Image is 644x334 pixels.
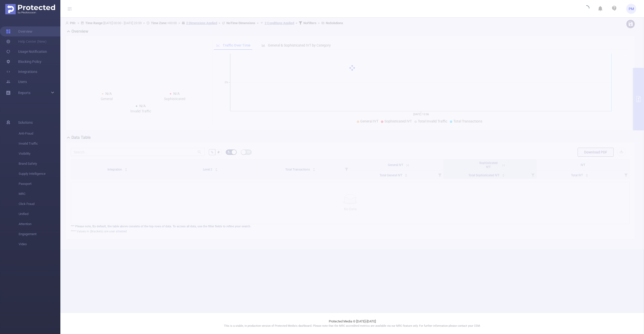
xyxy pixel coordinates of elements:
a: Reports [18,88,30,98]
a: Integrations [6,67,37,77]
img: Protected Media [5,4,55,14]
span: Solutions [18,117,33,128]
span: Anti-Fraud [19,129,60,139]
span: MRC [19,189,60,199]
a: Users [6,77,27,87]
span: Reports [18,91,30,95]
span: Brand Safety [19,159,60,169]
span: Attention [19,219,60,229]
a: Overview [6,26,32,36]
span: Click Fraud [19,199,60,209]
a: Usage Notification [6,47,47,57]
span: Passport [19,179,60,189]
i: icon: loading [583,5,589,12]
span: Supply Intelligence [19,169,60,179]
p: This is a stable, in production version of Protected Media's dashboard. Please note that the MRC ... [73,324,631,328]
span: Invalid Traffic [19,139,60,149]
span: Video [19,239,60,249]
a: Blocking Policy [6,57,42,67]
span: Engagement [19,229,60,239]
footer: Protected Media © [DATE]-[DATE] [60,313,644,334]
span: PM [629,4,634,14]
span: Visibility [19,149,60,159]
span: Unified [19,209,60,219]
